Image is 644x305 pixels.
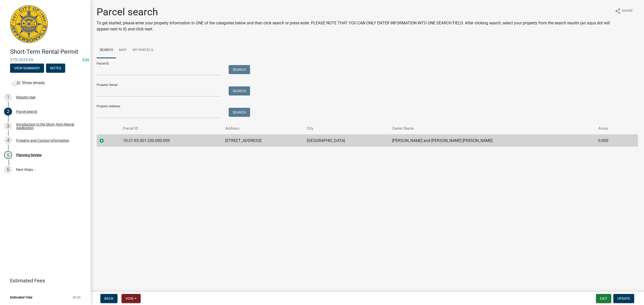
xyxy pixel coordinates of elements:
p: To get started, please enter your property information in ONE of the categories below and then cl... [97,20,611,32]
span: $0.00 [73,296,80,299]
span: Estimated Total [10,296,32,299]
button: View Summary [10,64,44,73]
div: 5 [4,151,12,159]
span: Void [126,296,134,300]
wm-modal-confirm: Edit Application Number [83,58,89,62]
td: 10-21-03-501-230.000-009 [120,134,222,147]
button: shareShare [611,6,637,16]
button: Back [100,294,117,303]
a: Search [97,42,116,58]
div: Planning Review [16,153,42,157]
div: 4 [4,136,12,144]
wm-modal-confirm: Summary [10,66,44,70]
button: Search [229,108,250,117]
th: Parcel ID [120,123,222,134]
span: Back [104,296,113,300]
td: [STREET_ADDRESS] [222,134,304,147]
span: STR-2025-69 [10,58,80,62]
a: Edit [83,58,89,62]
a: Map [116,42,130,58]
button: Void [122,294,141,303]
label: Show emails [12,80,45,86]
div: Parcel search [16,110,37,113]
div: 2 [4,108,12,116]
div: Require User [16,95,36,99]
img: City of Jeffersonville, Indiana [10,5,48,43]
td: [PERSON_NAME] and [PERSON_NAME] [PERSON_NAME] [389,134,595,147]
th: City [304,123,389,134]
h4: Short-Term Rental Permit [10,48,87,56]
td: 0.000 [595,134,626,147]
th: Owner Name [389,123,595,134]
span: Update [617,296,630,300]
td: [GEOGRAPHIC_DATA] [304,134,389,147]
wm-modal-confirm: Notes [46,66,65,70]
button: Search [229,65,250,74]
a: My Parcels [130,42,156,58]
h1: Parcel search [97,6,611,18]
div: Property and Contact Information [16,139,69,142]
div: Introduction to the Short-Term Rental Application [16,123,83,130]
span: Share [622,8,633,14]
i: share [615,8,621,14]
button: Search [229,86,250,95]
th: Address [222,123,304,134]
div: 1 [4,93,12,101]
button: Exit [596,294,611,303]
div: 6 [4,166,12,174]
div: 3 [4,122,12,130]
button: Notes [46,64,65,73]
a: Estimated Fees [4,276,83,286]
button: Update [613,294,634,303]
th: Acres [595,123,626,134]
